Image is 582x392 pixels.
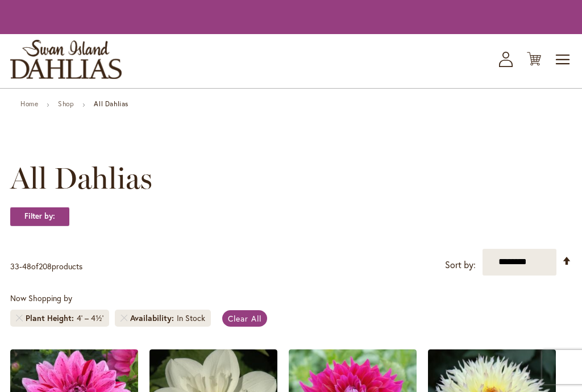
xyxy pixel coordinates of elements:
[39,261,52,272] span: 208
[120,315,127,322] a: Remove Availability In Stock
[10,261,19,272] span: 33
[10,257,82,276] p: - of products
[445,255,476,276] label: Sort by:
[222,310,267,327] a: Clear All
[94,99,128,108] strong: All Dahlias
[228,313,261,324] span: Clear All
[16,315,23,322] a: Remove Plant Height 4' – 4½'
[77,312,103,324] div: 4' – 4½'
[58,99,74,108] a: Shop
[22,261,31,272] span: 48
[10,293,72,303] span: Now Shopping by
[10,40,122,79] a: store logo
[130,312,177,324] span: Availability
[177,312,205,324] div: In Stock
[20,99,38,108] a: Home
[10,207,69,226] strong: Filter by:
[10,161,152,195] span: All Dahlias
[26,312,77,324] span: Plant Height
